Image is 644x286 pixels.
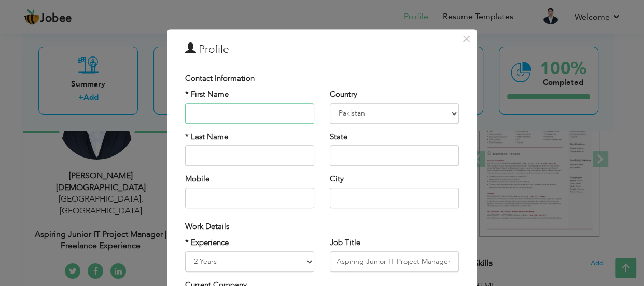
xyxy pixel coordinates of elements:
label: * Experience [185,237,229,248]
label: * Last Name [185,132,228,142]
label: City [330,174,344,184]
label: Mobile [185,174,209,184]
label: Job Title [330,237,360,248]
span: Contact Information [185,73,255,83]
span: Work Details [185,221,229,232]
label: * First Name [185,90,229,101]
h3: Profile [185,42,459,58]
button: Close [458,31,474,47]
span: × [462,30,471,48]
label: State [330,132,347,142]
label: Country [330,90,357,101]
